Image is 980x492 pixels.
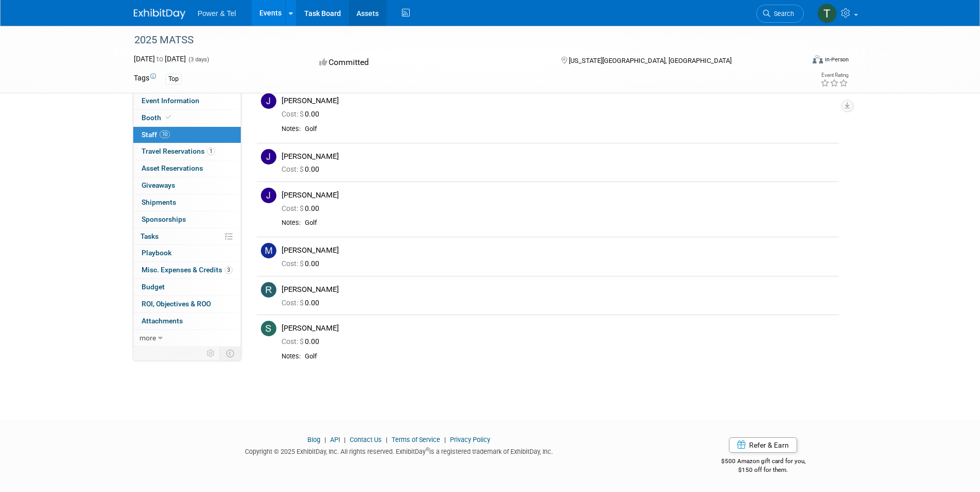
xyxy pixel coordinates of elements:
[225,266,232,274] span: 3
[134,55,186,63] span: [DATE] [DATE]
[142,300,211,308] span: ROI, Objectives & ROO
[770,10,794,18] span: Search
[133,228,241,245] a: Tasks
[350,436,382,444] a: Contact Us
[134,445,665,456] div: Copyright © 2025 ExhibitDay, Inc. All rights reserved. ExhibitDay is a registered trademark of Ex...
[450,436,490,444] a: Privacy Policy
[133,194,241,211] a: Shipments
[142,317,183,325] span: Attachments
[198,9,236,18] span: Power & Tel
[142,113,173,122] span: Booth
[282,323,835,333] div: [PERSON_NAME]
[282,165,323,173] span: 0.00
[165,74,182,85] div: Top
[282,219,301,227] div: Notes:
[142,266,232,274] span: Misc. Expenses & Credits
[166,114,171,120] i: Booth reservation complete
[133,127,241,143] a: Staff10
[133,110,241,126] a: Booth
[142,198,176,206] span: Shipments
[155,55,165,63] span: to
[680,466,847,474] div: $150 off for them.
[282,337,323,346] span: 0.00
[426,447,429,452] sup: ®
[133,211,241,228] a: Sponsorships
[569,57,732,64] span: [US_STATE][GEOGRAPHIC_DATA], [GEOGRAPHIC_DATA]
[133,245,241,261] a: Playbook
[142,96,199,105] span: Event Information
[341,436,348,444] span: |
[142,215,186,223] span: Sponsorships
[133,93,241,109] a: Event Information
[282,337,305,346] span: Cost: $
[305,125,835,134] div: Golf
[282,299,305,307] span: Cost: $
[680,450,847,474] div: $500 Amazon gift card for you,
[282,190,835,200] div: [PERSON_NAME]
[160,130,170,138] span: 10
[756,5,804,23] a: Search
[282,299,323,307] span: 0.00
[282,165,305,173] span: Cost: $
[282,204,305,212] span: Cost: $
[282,96,835,106] div: [PERSON_NAME]
[330,436,340,444] a: API
[282,204,323,212] span: 0.00
[133,262,241,278] a: Misc. Expenses & Credits3
[282,352,301,360] div: Notes:
[142,249,172,257] span: Playbook
[261,243,276,258] img: M.jpg
[142,181,175,189] span: Giveaways
[220,347,241,360] td: Toggle Event Tabs
[813,55,823,63] img: Format-Inperson.png
[282,110,305,118] span: Cost: $
[134,73,156,85] td: Tags
[282,110,323,118] span: 0.00
[305,219,835,227] div: Golf
[142,164,203,172] span: Asset Reservations
[392,436,440,444] a: Terms of Service
[307,436,320,444] a: Blog
[322,436,329,444] span: |
[820,73,848,78] div: Event Rating
[282,125,301,133] div: Notes:
[261,188,276,203] img: J.jpg
[133,160,241,177] a: Asset Reservations
[133,279,241,296] a: Budget
[825,56,849,63] div: In-Person
[134,9,185,19] img: ExhibitDay
[817,4,837,23] img: Tiffany Tilghman
[316,54,545,72] div: Committed
[305,352,835,361] div: Golf
[139,334,156,342] span: more
[743,54,849,69] div: Event Format
[188,56,209,63] span: (3 days)
[207,147,215,155] span: 1
[133,143,241,160] a: Travel Reservations1
[133,296,241,313] a: ROI, Objectives & ROO
[142,130,170,139] span: Staff
[261,321,276,336] img: S.jpg
[133,313,241,330] a: Attachments
[142,283,165,291] span: Budget
[442,436,448,444] span: |
[282,259,323,268] span: 0.00
[383,436,390,444] span: |
[282,152,835,161] div: [PERSON_NAME]
[282,259,305,268] span: Cost: $
[261,93,276,109] img: J.jpg
[133,330,241,347] a: more
[261,149,276,165] img: J.jpg
[261,282,276,298] img: R.jpg
[729,437,797,453] a: Refer & Earn
[133,177,241,194] a: Giveaways
[142,147,215,155] span: Travel Reservations
[282,245,835,255] div: [PERSON_NAME]
[141,232,159,240] span: Tasks
[202,347,220,360] td: Personalize Event Tab Strip
[282,285,835,294] div: [PERSON_NAME]
[131,31,788,50] div: 2025 MATSS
